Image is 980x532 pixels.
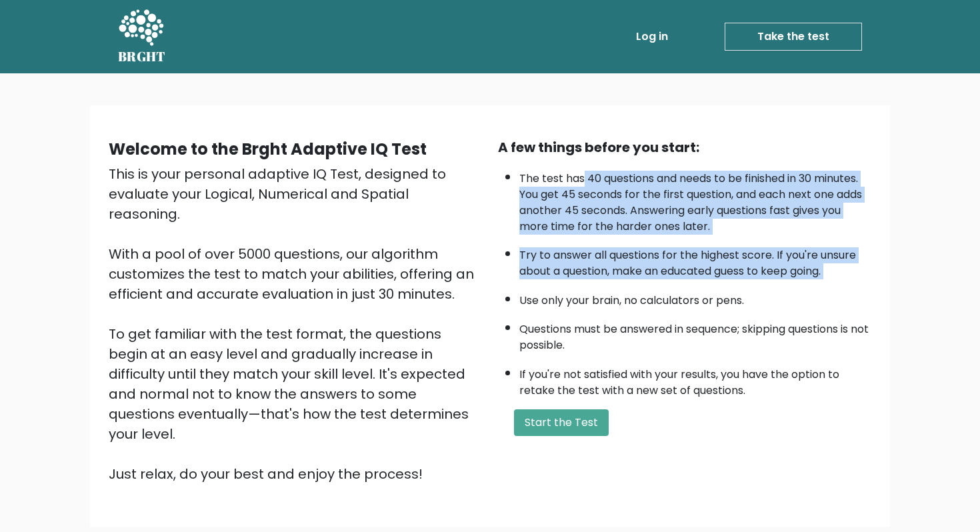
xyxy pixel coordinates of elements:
button: Start the Test [514,409,609,436]
li: The test has 40 questions and needs to be finished in 30 minutes. You get 45 seconds for the firs... [519,164,871,235]
li: Questions must be answered in sequence; skipping questions is not possible. [519,315,871,353]
a: Take the test [725,23,862,51]
h5: BRGHT [118,49,166,65]
li: If you're not satisfied with your results, you have the option to retake the test with a new set ... [519,360,871,399]
b: Welcome to the Brght Adaptive IQ Test [109,138,427,160]
li: Try to answer all questions for the highest score. If you're unsure about a question, make an edu... [519,241,871,279]
div: A few things before you start: [498,137,871,157]
a: Log in [631,23,673,50]
li: Use only your brain, no calculators or pens. [519,286,871,309]
a: BRGHT [118,5,166,68]
div: This is your personal adaptive IQ Test, designed to evaluate your Logical, Numerical and Spatial ... [109,164,482,484]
